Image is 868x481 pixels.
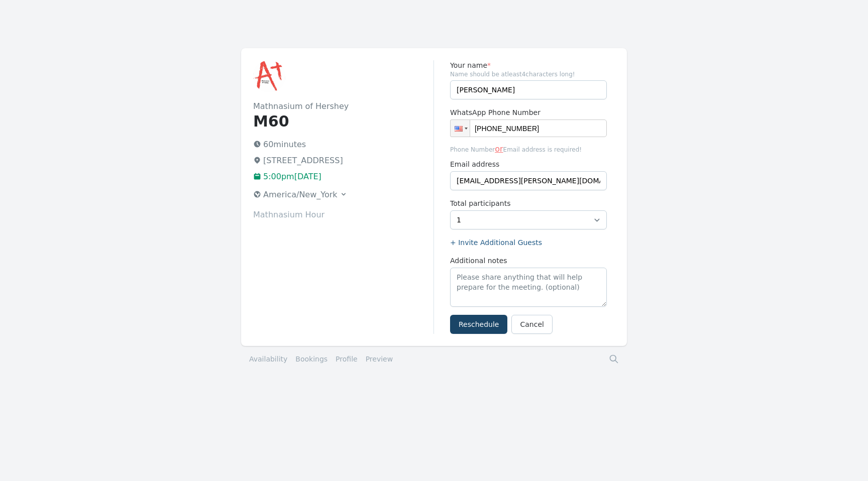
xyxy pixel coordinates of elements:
[495,144,503,154] span: or
[450,70,607,78] span: Name should be atleast 4 characters long!
[450,237,607,248] label: + Invite Additional Guests
[253,60,285,92] img: Mathnasium of Hershey
[253,100,433,112] h2: Mathnasium of Hershey
[450,171,607,190] input: you@example.com
[450,119,607,137] input: 1 (702) 123-4567
[450,107,607,117] label: WhatsApp Phone Number
[336,354,358,364] a: Profile
[511,315,552,334] a: Cancel
[253,139,433,151] p: 60 minutes
[249,187,352,203] button: America/New_York
[450,60,607,70] label: Your name
[249,354,287,364] a: Availability
[253,171,433,183] p: 5:00pm[DATE]
[450,315,507,334] button: Reschedule
[366,355,393,363] a: Preview
[450,143,607,155] span: Phone Number Email address is required!
[450,159,607,169] label: Email address
[450,256,607,266] label: Additional notes
[295,354,328,364] a: Bookings
[450,80,607,99] input: Enter name (required)
[253,112,433,131] h1: M60
[263,156,343,165] span: [STREET_ADDRESS]
[450,198,607,208] label: Total participants
[451,120,470,137] div: United States: + 1
[253,209,433,221] p: Mathnasium Hour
